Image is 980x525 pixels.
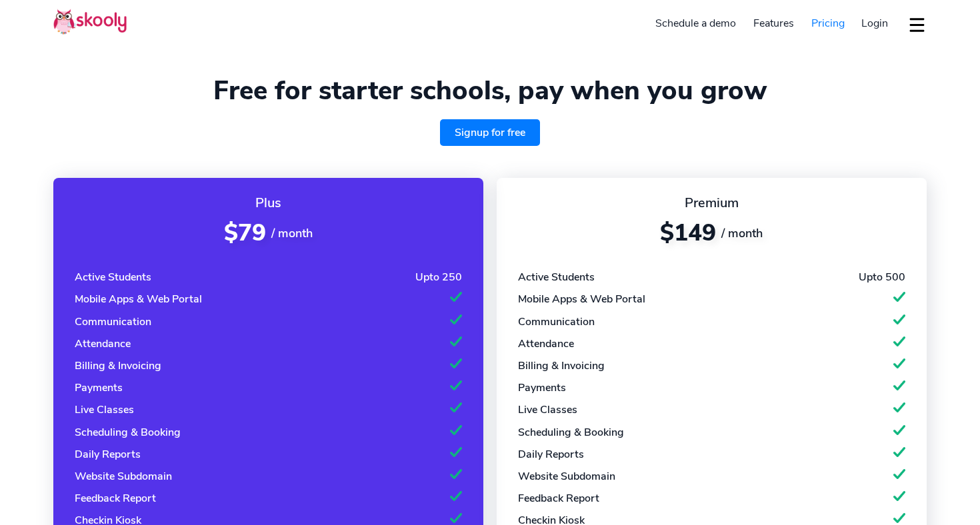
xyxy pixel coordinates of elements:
a: Signup for free [440,119,540,146]
div: Billing & Invoicing [75,358,161,373]
span: $79 [224,217,266,249]
a: Schedule a demo [647,13,745,34]
div: Plus [75,194,462,212]
span: Login [861,16,888,31]
div: Attendance [75,336,131,351]
div: Upto 500 [859,270,905,284]
div: Website Subdomain [75,469,172,484]
div: Feedback Report [518,491,599,506]
div: Website Subdomain [518,469,615,484]
div: Communication [75,314,151,329]
div: Active Students [518,270,595,284]
div: Scheduling & Booking [518,425,624,440]
div: Premium [518,194,905,212]
div: Mobile Apps & Web Portal [75,292,202,306]
div: Live Classes [75,402,134,417]
a: Features [745,13,803,34]
div: Billing & Invoicing [518,358,605,373]
div: Mobile Apps & Web Portal [518,292,645,306]
div: Daily Reports [75,447,141,462]
div: Daily Reports [518,447,584,462]
div: Payments [518,380,566,395]
span: $149 [660,217,716,249]
img: Skooly [53,9,127,35]
div: Communication [518,314,595,329]
div: Active Students [75,270,151,284]
span: / month [721,225,763,241]
a: Pricing [803,13,853,34]
div: Feedback Report [75,491,156,506]
h1: Free for starter schools, pay when you grow [53,75,927,107]
div: Upto 250 [415,270,462,284]
span: / month [271,225,313,241]
div: Payments [75,380,123,395]
button: dropdown menu [907,9,927,40]
span: Pricing [811,16,845,31]
a: Login [853,13,897,34]
div: Attendance [518,336,574,351]
div: Scheduling & Booking [75,425,181,440]
div: Live Classes [518,402,577,417]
